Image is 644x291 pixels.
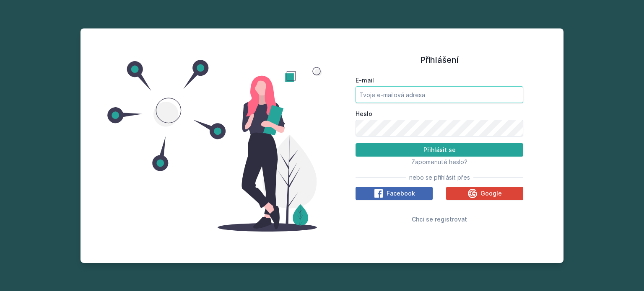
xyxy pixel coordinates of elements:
[356,143,523,157] button: Přihlásit se
[387,189,415,198] span: Facebook
[356,54,523,66] h1: Přihlášení
[411,158,467,165] span: Zapomenuté heslo?
[356,86,523,103] input: Tvoje e-mailová adresa
[356,76,523,85] label: E-mail
[356,187,433,200] button: Facebook
[412,214,467,224] button: Chci se registrovat
[480,189,502,198] span: Google
[409,173,470,182] span: nebo se přihlásit přes
[412,216,467,223] span: Chci se registrovat
[356,110,523,118] label: Heslo
[446,187,523,200] button: Google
